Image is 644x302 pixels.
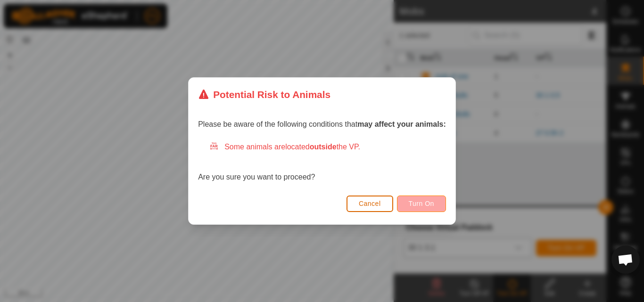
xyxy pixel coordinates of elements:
[409,200,434,207] span: Turn On
[209,141,446,153] div: Some animals are
[357,120,446,128] strong: may affect your animals:
[359,200,381,207] span: Cancel
[397,196,446,212] button: Turn On
[198,141,446,183] div: Are you sure you want to proceed?
[310,143,337,151] strong: outside
[285,143,360,151] span: located the VP.
[611,245,640,274] div: Open chat
[198,87,330,102] div: Potential Risk to Animals
[198,120,446,128] span: Please be aware of the following conditions that
[347,196,393,212] button: Cancel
